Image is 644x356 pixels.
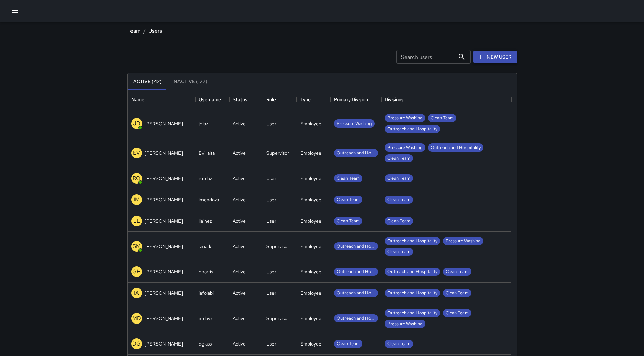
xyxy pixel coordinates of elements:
[132,314,141,322] p: MD
[127,27,141,35] a: Team
[145,290,183,296] p: [PERSON_NAME]
[300,175,321,182] div: Employee
[385,290,440,296] span: Outreach and Hospitality
[266,150,289,156] div: Supervisor
[266,243,289,250] div: Supervisor
[266,218,276,224] div: User
[233,175,246,182] div: Active
[145,340,183,347] p: [PERSON_NAME]
[300,340,321,347] div: Employee
[334,150,378,156] span: Outreach and Hospitality
[334,290,378,296] span: Outreach and Hospitality
[443,290,471,296] span: Clean Team
[133,242,141,250] p: SM
[199,340,212,347] div: dglass
[199,243,211,250] div: smark
[266,175,276,182] div: User
[385,155,413,162] span: Clean Team
[134,289,139,297] p: IA
[385,175,413,182] span: Clean Team
[233,218,246,224] div: Active
[199,268,213,275] div: gharris
[300,150,321,156] div: Employee
[266,120,276,127] div: User
[233,90,247,109] div: Status
[381,90,511,109] div: Divisions
[334,90,368,109] div: Primary Division
[199,218,212,224] div: llainez
[443,238,483,244] span: Pressure Washing
[229,90,263,109] div: Status
[300,196,321,203] div: Employee
[385,341,413,347] span: Clean Team
[473,51,517,63] a: New User
[266,290,276,296] div: User
[233,340,246,347] div: Active
[133,149,140,157] p: EV
[300,268,321,275] div: Employee
[334,269,378,275] span: Outreach and Hospitality
[145,150,183,156] p: [PERSON_NAME]
[297,90,331,109] div: Type
[334,218,362,224] span: Clean Team
[334,315,378,322] span: Outreach and Hospitality
[195,90,229,109] div: Username
[385,321,425,327] span: Pressure Washing
[334,120,375,127] span: Pressure Washing
[300,90,311,109] div: Type
[385,310,440,316] span: Outreach and Hospitality
[233,120,246,127] div: Active
[385,144,425,151] span: Pressure Washing
[199,290,214,296] div: iafolabi
[266,268,276,275] div: User
[148,27,162,35] a: Users
[233,196,246,203] div: Active
[263,90,297,109] div: Role
[199,175,212,182] div: rordaz
[300,218,321,224] div: Employee
[334,341,362,347] span: Clean Team
[143,27,146,35] li: /
[145,196,183,203] p: [PERSON_NAME]
[266,196,276,203] div: User
[132,268,141,276] p: GH
[334,175,362,182] span: Clean Team
[385,197,413,203] span: Clean Team
[199,315,213,322] div: mdavis
[443,310,471,316] span: Clean Team
[233,290,246,296] div: Active
[334,197,362,203] span: Clean Team
[145,268,183,275] p: [PERSON_NAME]
[132,340,141,348] p: DG
[266,90,276,109] div: Role
[145,218,183,224] p: [PERSON_NAME]
[199,90,221,109] div: Username
[145,120,183,127] p: [PERSON_NAME]
[385,126,440,132] span: Outreach and Hospitality
[300,290,321,296] div: Employee
[385,218,413,224] span: Clean Team
[428,115,456,121] span: Clean Team
[385,269,440,275] span: Outreach and Hospitality
[199,150,215,156] div: Evillalta
[385,115,425,121] span: Pressure Washing
[428,144,483,151] span: Outreach and Hospitality
[385,249,413,255] span: Clean Team
[145,175,183,182] p: [PERSON_NAME]
[199,196,219,203] div: imendoza
[331,90,381,109] div: Primary Division
[134,196,140,204] p: IM
[385,238,440,244] span: Outreach and Hospitality
[199,120,208,127] div: jdiaz
[233,268,246,275] div: Active
[443,269,471,275] span: Clean Team
[233,315,246,322] div: Active
[133,119,140,128] p: JD
[233,243,246,250] div: Active
[300,243,321,250] div: Employee
[300,120,321,127] div: Employee
[145,243,183,250] p: [PERSON_NAME]
[131,90,144,109] div: Name
[133,174,140,182] p: RO
[385,90,404,109] div: Divisions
